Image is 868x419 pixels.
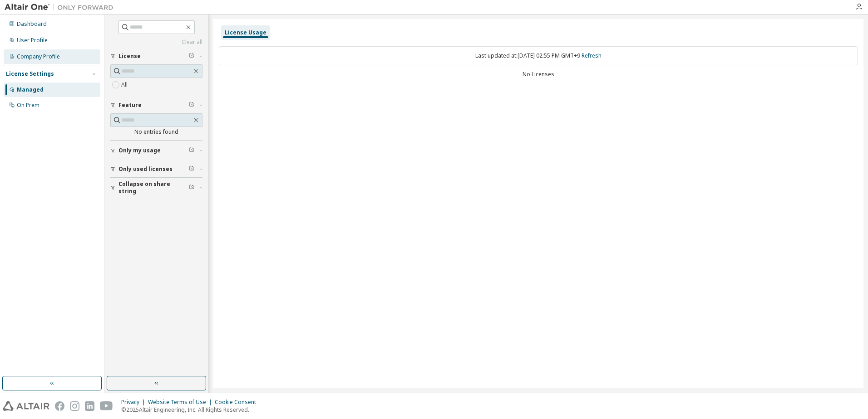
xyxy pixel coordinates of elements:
div: Cookie Consent [215,399,261,406]
button: License [110,46,202,66]
a: Clear all [110,39,202,46]
button: Only used licenses [110,159,202,179]
button: Feature [110,95,202,115]
div: Managed [17,86,44,93]
div: Privacy [121,399,148,406]
div: No Licenses [219,71,858,78]
div: Last updated at: [DATE] 02:55 PM GMT+9 [219,46,858,65]
span: Only my usage [118,147,161,154]
div: No entries found [110,128,202,136]
span: Clear filter [189,166,194,173]
span: Clear filter [189,147,194,154]
label: All [121,79,129,90]
img: youtube.svg [100,401,113,411]
span: Clear filter [189,184,194,191]
img: Altair One [5,3,118,12]
span: Only used licenses [118,166,173,173]
a: Refresh [582,52,602,59]
div: Dashboard [17,20,47,28]
div: License Usage [225,29,266,36]
span: Clear filter [189,53,194,60]
img: linkedin.svg [85,401,94,411]
span: Feature [118,102,142,109]
div: Company Profile [17,53,60,60]
button: Only my usage [110,141,202,161]
button: Collapse on share string [110,178,202,198]
div: License Settings [6,70,54,78]
div: User Profile [17,37,48,44]
img: altair_logo.svg [3,401,49,411]
span: Collapse on share string [118,180,189,195]
span: License [118,53,141,60]
p: © 2025 Altair Engineering, Inc. All Rights Reserved. [121,406,261,414]
div: Website Terms of Use [148,399,215,406]
img: facebook.svg [55,401,64,411]
div: On Prem [17,102,39,109]
img: instagram.svg [70,401,79,411]
span: Clear filter [189,102,194,109]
